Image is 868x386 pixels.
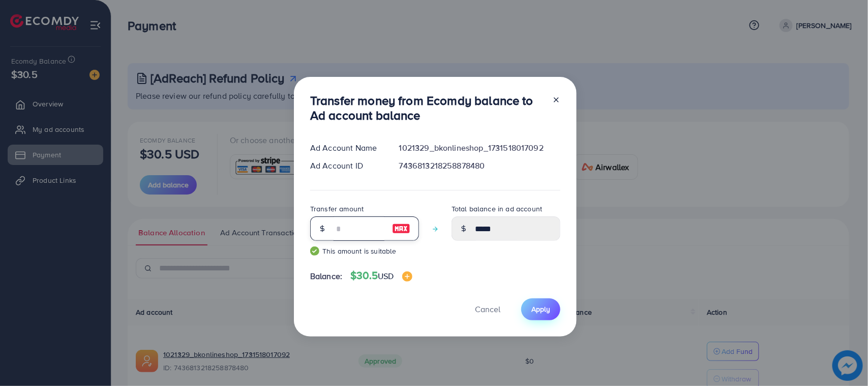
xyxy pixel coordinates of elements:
[302,160,391,172] div: Ad Account ID
[378,270,394,282] span: USD
[310,204,364,214] label: Transfer amount
[391,160,568,172] div: 7436813218258878480
[475,304,500,315] span: Cancel
[310,93,544,123] h3: Transfer money from Ecomdy balance to Ad account balance
[310,270,342,282] span: Balance:
[462,298,513,320] button: Cancel
[521,298,560,320] button: Apply
[391,142,568,154] div: 1021329_bkonlineshop_1731518017092
[402,271,412,282] img: image
[452,204,542,214] label: Total balance in ad account
[531,304,550,314] span: Apply
[310,246,419,256] small: This amount is suitable
[310,246,319,256] img: guide
[350,269,412,282] h4: $30.5
[392,223,410,235] img: image
[302,142,391,154] div: Ad Account Name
